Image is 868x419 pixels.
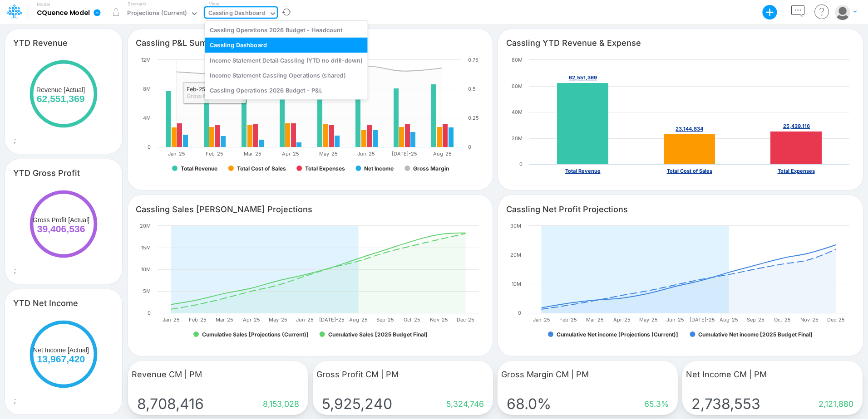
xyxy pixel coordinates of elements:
[162,317,179,323] text: Jan-25
[143,288,151,294] text: 5M
[282,151,299,157] text: Apr-25
[141,244,151,251] text: 15M
[641,399,669,409] span: 65.3%
[586,317,604,323] text: Mar-25
[143,115,151,121] text: 4M
[433,151,452,157] text: Aug-25
[181,165,217,172] text: Total Revenue
[148,310,151,316] text: 0
[205,38,367,53] div: Cassling Dashboard
[189,317,207,323] text: Feb-25
[140,223,151,229] text: 20M
[443,399,484,409] span: 5,324,746
[827,317,845,323] text: Dec-25
[5,185,122,284] div: ;
[783,123,810,129] tspan: 25,439,116
[349,317,368,323] text: Aug-25
[512,135,523,141] text: 20M
[676,126,703,132] tspan: 23,144,834
[37,9,90,17] b: CQuence Model
[205,22,367,37] div: Cassling Operations 2026 Budget - Headcount
[512,57,523,63] text: 80M
[747,317,764,323] text: Sep-25
[357,151,375,157] text: Jun-25
[698,331,813,338] text: Cumulative Net income [2025 Budget Final]
[376,317,394,323] text: Sep-25
[404,317,420,323] text: Oct-25
[557,331,678,338] text: Cumulative Net income [Projections (Current)]
[569,74,597,81] tspan: 62,551,369
[512,83,523,89] text: 60M
[319,151,338,157] text: May-25
[208,9,266,19] div: Cassling Dashboard
[510,252,521,258] text: 20M
[37,2,50,7] label: Model
[689,317,715,323] text: [DATE]-25
[5,55,122,154] div: ;
[518,310,521,316] text: 0
[269,317,287,323] text: May-25
[720,317,738,323] text: Aug-25
[429,317,448,323] text: Nov-25
[666,168,712,174] text: Total Cost of Sales
[148,144,151,150] text: 0
[364,165,394,172] text: Net Income
[328,331,428,338] text: Cumulative Sales [2025 Budget Final]
[691,395,764,413] span: 2,738,553
[777,168,814,174] text: Total Expenses
[815,399,853,409] span: 2,121,880
[457,317,474,323] text: Dec-25
[413,165,449,172] text: Gross Margin
[168,151,185,157] text: Jan-25
[774,317,791,323] text: Oct-25
[205,83,367,98] div: Cassling Operations 2026 Budget - P&L
[259,399,299,409] span: 8,153,028
[128,0,146,7] label: Scenario
[565,168,600,174] text: Total Revenue
[5,315,122,414] div: ;
[533,317,550,323] text: Jan-25
[141,266,151,273] text: 10M
[141,57,151,63] text: 12M
[243,151,261,157] text: Mar-25
[137,395,207,413] span: 8,708,416
[205,53,367,68] div: Income Statement Detail Cassling (YTD no drill-down)
[242,317,260,323] text: Apr-25
[296,317,314,323] text: Jun-25
[205,68,367,83] div: Income Statement Cassling Operations (shared)
[237,165,286,172] text: Total Cost of Sales
[209,0,219,7] label: View
[507,395,555,413] span: 68.0%
[468,86,476,92] text: 0.5
[391,151,417,157] text: [DATE]-25
[512,281,521,287] text: 10M
[305,165,345,172] text: Total Expenses
[666,317,684,323] text: Jun-25
[510,223,521,229] text: 30M
[639,317,658,323] text: May-25
[322,395,396,413] span: 5,925,240
[216,317,233,323] text: Mar-25
[319,317,344,323] text: [DATE]-25
[468,144,471,150] text: 0
[127,9,187,19] div: Projections (Current)
[519,161,523,167] text: 0
[468,57,478,63] text: 0.75
[202,331,309,338] text: Cumulative Sales [Projections (Current)]
[206,151,223,157] text: Feb-25
[143,86,151,92] text: 8M
[559,317,577,323] text: Feb-25
[800,317,818,323] text: Nov-25
[512,109,523,115] text: 40M
[613,317,630,323] text: Apr-25
[468,115,479,121] text: 0.25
